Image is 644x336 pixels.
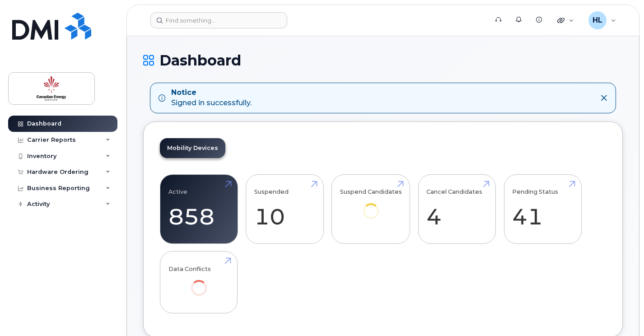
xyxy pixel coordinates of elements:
a: Suspend Candidates [340,179,402,231]
a: Mobility Devices [160,138,225,158]
a: Active 858 [168,179,229,239]
h1: Dashboard [143,52,623,68]
div: Signed in successfully. [171,88,252,108]
a: Data Conflicts [168,257,229,308]
a: Suspended 10 [254,179,315,239]
a: Pending Status 41 [512,179,573,239]
a: Cancel Candidates 4 [426,179,487,239]
strong: Notice [171,88,252,98]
